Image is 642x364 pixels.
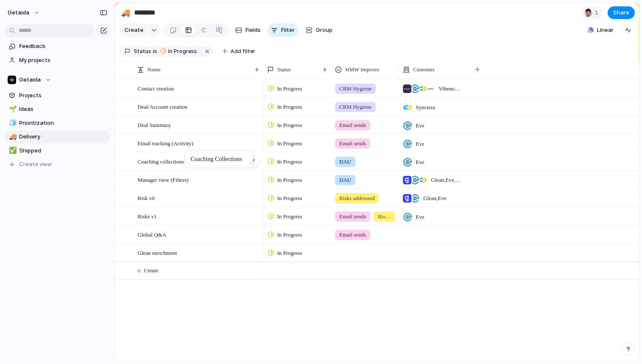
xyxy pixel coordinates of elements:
span: In Progress [277,103,302,111]
span: Deal/Account creation [138,102,187,111]
span: In Progress [277,85,302,93]
button: Create view [4,158,110,171]
a: Projects [4,89,110,102]
span: Email tracking (Activity) [138,138,193,148]
span: Status [277,65,291,74]
button: 🚚 [119,6,132,20]
span: Create [124,26,144,34]
span: 1 [595,8,601,17]
span: Eve [416,121,424,130]
button: 🧊 [8,119,16,127]
span: Risks addressed [378,212,391,221]
span: Contact creation [138,83,174,93]
span: Email sends [339,121,366,130]
span: Eve [416,158,424,166]
button: 🌱 [8,105,16,113]
span: Global Q&A [138,229,166,239]
span: Email sends [339,139,366,148]
span: Shipped [19,147,107,155]
div: 🚚 [121,7,130,18]
button: In Progress [158,47,202,56]
span: Deal Summary [138,120,171,130]
span: Share [613,8,629,17]
span: In Progress [277,249,302,257]
div: 🚚 [9,132,15,142]
span: CRM Hygiene [339,103,372,111]
span: Filter [281,26,295,34]
span: In Progress [277,121,302,130]
span: Create view [19,160,52,169]
span: Projects [19,91,107,100]
span: Vibenomics , Eve , Synctera , Fractal [439,85,463,93]
span: Ideas [19,105,107,113]
span: Status [134,48,151,55]
div: 🧊 [9,118,15,128]
span: Risk v0 [138,193,155,203]
span: Eve [416,140,424,148]
span: In Progress [277,139,302,148]
a: ✅Shipped [4,144,110,157]
span: In Progress [277,158,302,166]
button: Getaida [4,73,110,86]
button: getaida [4,6,44,20]
span: Customer [413,65,435,74]
span: DAU [339,158,351,166]
button: ✅ [8,147,16,155]
span: Email sends [339,231,366,239]
span: CRM Hygiene [339,85,372,93]
span: Feedback [19,42,107,51]
a: My projects [4,54,110,67]
span: DAU [339,176,351,184]
button: Linear [584,24,617,37]
div: Coaching collections [191,156,248,163]
span: Prioritization [19,119,107,127]
span: Coaching collections [138,156,184,166]
button: Add filter [217,45,260,57]
span: Glean , Eve [423,194,447,203]
span: getaida [8,8,29,17]
span: Getaida [19,76,41,84]
span: Email sends [339,212,366,221]
span: In Progress [277,194,302,203]
span: Eve [416,213,424,221]
span: In Progress [277,176,302,184]
button: Fields [232,23,264,37]
span: Delivery [19,133,107,141]
a: 🌱Ideas [4,103,110,116]
span: My projects [19,56,107,65]
span: Group [316,26,332,34]
span: Risks addressed [339,194,374,203]
span: Create [144,266,158,275]
a: Feedback [4,40,110,53]
span: Manager view (Filters) [138,175,189,184]
span: Glean , Eve , Synctera [431,176,463,184]
a: 🚚Delivery [4,130,110,143]
button: Group [301,23,337,37]
span: Fields [245,26,261,34]
div: 🌱 [9,104,15,114]
span: Add filter [231,48,255,55]
span: Synctera [416,103,435,112]
button: 🚚 [8,133,16,141]
span: is [153,48,157,55]
span: Glean enrichment [138,248,177,257]
div: ✅ [9,146,15,155]
span: Linear [597,26,614,34]
span: Risks v1 [138,211,157,221]
span: HMW Improve [345,65,379,74]
span: In Progress [168,48,197,55]
button: Create [119,23,148,37]
button: Filter [267,23,298,37]
span: In Progress [277,231,302,239]
span: In Progress [277,212,302,221]
button: Share [608,6,635,19]
button: is [151,47,159,56]
span: Name [147,65,160,74]
a: 🧊Prioritization [4,117,110,130]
